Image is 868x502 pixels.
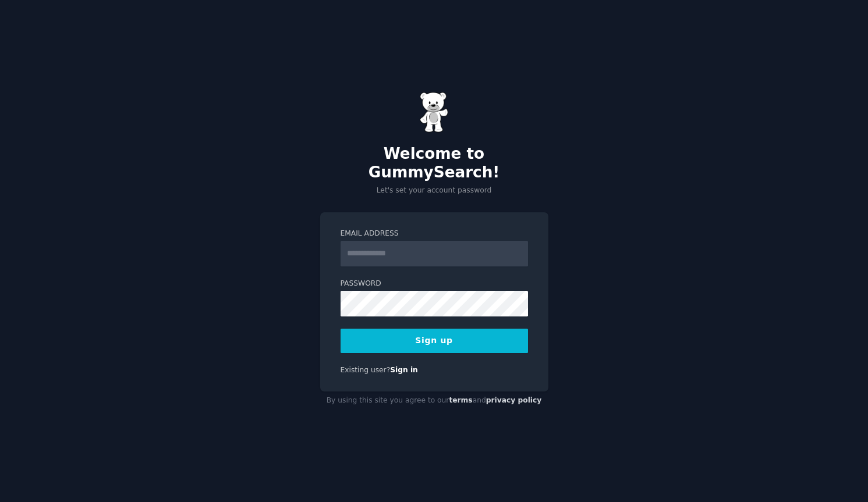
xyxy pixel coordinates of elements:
[449,396,472,404] a: terms
[341,279,528,289] label: Password
[320,186,548,196] p: Let's set your account password
[320,145,548,181] h2: Welcome to GummySearch!
[341,229,528,239] label: Email Address
[341,366,391,374] span: Existing user?
[341,329,528,353] button: Sign up
[420,92,449,133] img: Gummy Bear
[486,396,542,404] a: privacy policy
[390,366,418,374] a: Sign in
[320,391,548,410] div: By using this site you agree to our and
